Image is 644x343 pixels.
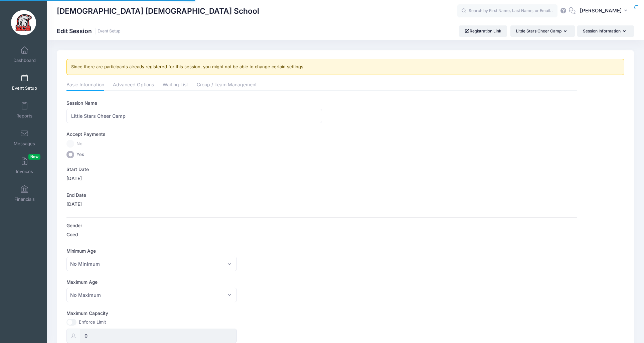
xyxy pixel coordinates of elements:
span: Little Stars Cheer Camp [516,28,561,33]
button: Session Information [577,25,634,37]
label: Maximum Capacity [66,310,322,317]
span: New [28,154,40,160]
span: Messages [14,141,35,147]
a: Reports [9,98,40,122]
a: Financials [9,182,40,205]
a: Event Setup [98,29,121,34]
label: Accept Payments [66,131,105,138]
label: End Date [66,192,322,198]
span: No Maximum [66,288,237,302]
span: No Minimum [70,260,100,267]
label: [DATE] [66,175,82,182]
span: No [76,141,83,147]
span: Reports [16,113,32,119]
label: Session Name [66,100,322,106]
input: 0 [80,329,237,343]
span: Yes [76,151,84,158]
span: Financials [14,196,35,202]
span: No Maximum [70,291,101,298]
span: Invoices [16,169,33,174]
a: Group / Team Management [197,79,257,91]
a: Basic Information [66,79,104,91]
a: Waiting List [163,79,188,91]
img: Evangelical Christian School [11,10,36,35]
label: Minimum Age [66,248,322,254]
div: Since there are participants already registered for this session, you might not be able to change... [66,59,624,75]
h1: [DEMOGRAPHIC_DATA] [DEMOGRAPHIC_DATA] School [57,3,259,19]
label: [DATE] [66,201,82,207]
a: Event Setup [9,71,40,94]
span: No Minimum [66,257,237,271]
a: Registration Link [459,25,507,37]
input: Search by First Name, Last Name, or Email... [457,4,557,18]
label: Maximum Age [66,279,322,285]
button: [PERSON_NAME] [576,3,634,19]
label: Gender [66,222,322,229]
h1: Edit Session [57,27,121,34]
span: [PERSON_NAME] [580,7,622,14]
input: Yes [66,151,74,159]
a: InvoicesNew [9,154,40,177]
a: Messages [9,126,40,150]
span: Event Setup [12,85,37,91]
span: Dashboard [13,58,36,63]
a: Advanced Options [113,79,154,91]
button: Little Stars Cheer Camp [510,25,575,37]
label: Start Date [66,166,322,173]
label: Coed [66,231,78,238]
label: Enforce Limit [79,319,106,326]
input: Session Name [66,109,322,123]
a: Dashboard [9,43,40,66]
